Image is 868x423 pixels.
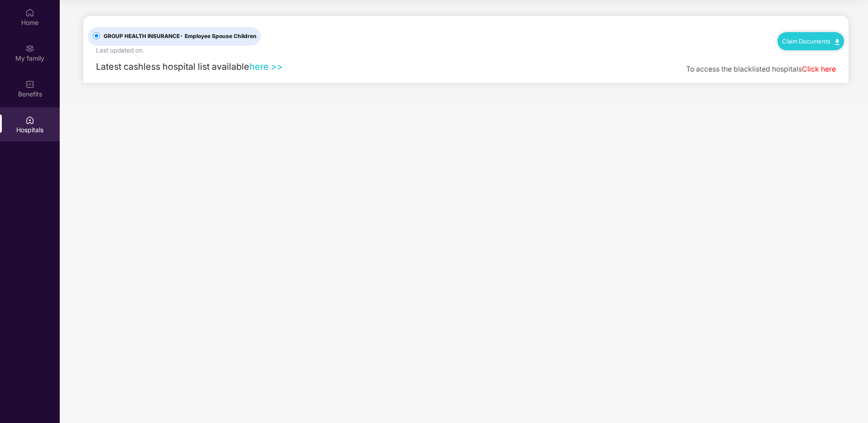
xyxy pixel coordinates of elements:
[802,65,836,73] a: Click here
[96,46,144,56] div: Last updated on .
[96,61,249,72] span: Latest cashless hospital list available
[180,33,257,39] span: - Employee Spouse Children
[25,80,34,89] img: svg+xml;base64,PHN2ZyBpZD0iQmVuZWZpdHMiIHhtbG5zPSJodHRwOi8vd3d3LnczLm9yZy8yMDAwL3N2ZyIgd2lkdGg9Ij...
[25,115,34,125] img: svg+xml;base64,PHN2ZyBpZD0iSG9zcGl0YWxzIiB4bWxucz0iaHR0cDovL3d3dy53My5vcmcvMjAwMC9zdmciIHdpZHRoPS...
[249,61,283,72] a: here >>
[686,65,802,73] span: To access the blacklisted hospitals
[25,8,34,17] img: svg+xml;base64,PHN2ZyBpZD0iSG9tZSIgeG1sbnM9Imh0dHA6Ly93d3cudzMub3JnLzIwMDAvc3ZnIiB3aWR0aD0iMjAiIG...
[25,44,34,53] img: svg+xml;base64,PHN2ZyB3aWR0aD0iMjAiIGhlaWdodD0iMjAiIHZpZXdCb3g9IjAgMCAyMCAyMCIgZmlsbD0ibm9uZSIgeG...
[782,38,839,45] a: Claim Documents
[100,32,260,41] span: GROUP HEALTH INSURANCE
[835,39,839,45] img: svg+xml;base64,PHN2ZyB4bWxucz0iaHR0cDovL3d3dy53My5vcmcvMjAwMC9zdmciIHdpZHRoPSIxMC40IiBoZWlnaHQ9Ij...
